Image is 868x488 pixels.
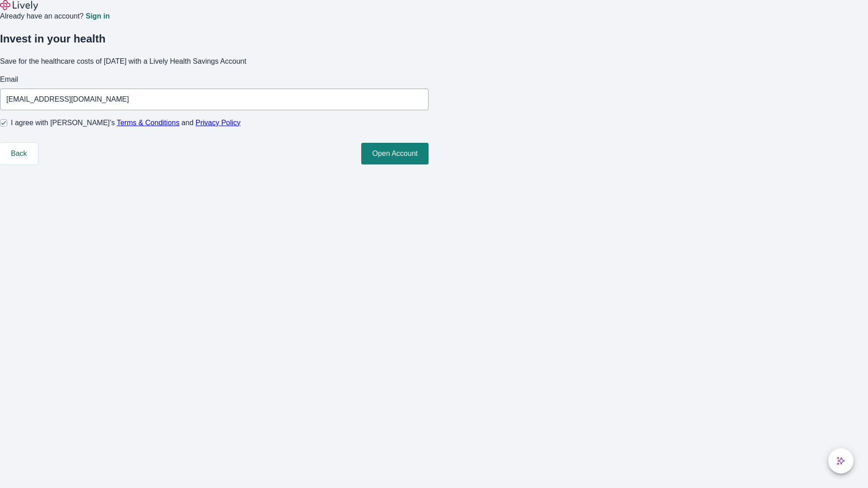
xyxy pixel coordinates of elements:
a: Sign in [85,13,109,20]
a: Privacy Policy [196,119,241,127]
svg: Lively AI Assistant [836,456,845,465]
button: chat [828,448,854,474]
a: Terms & Conditions [117,119,179,127]
span: I agree with [PERSON_NAME]’s and [11,117,241,128]
button: Open Account [361,143,429,164]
